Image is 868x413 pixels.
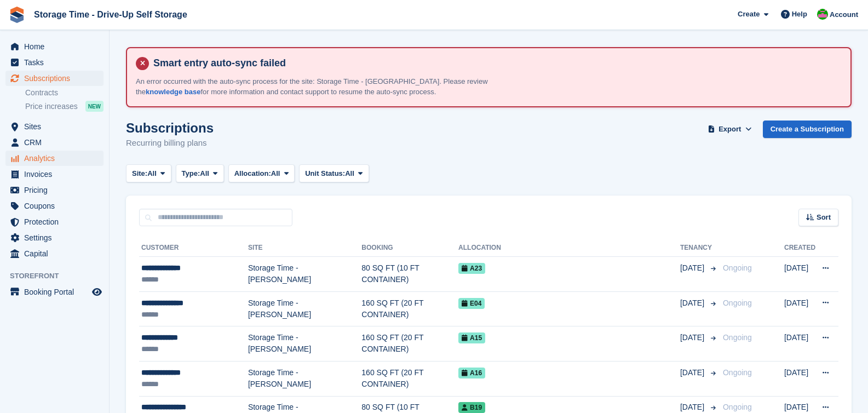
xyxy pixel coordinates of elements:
a: Storage Time - Drive-Up Self Storage [30,5,192,24]
span: Invoices [24,167,90,182]
span: [DATE] [680,332,706,343]
span: Coupons [24,198,90,214]
span: All [345,168,354,179]
a: menu [5,119,104,134]
button: Allocation: All [228,164,295,182]
span: [DATE] [680,262,706,274]
td: [DATE] [784,361,815,396]
span: Pricing [24,182,90,198]
span: A15 [458,332,485,343]
div: NEW [85,101,104,112]
button: Unit Status: All [299,164,369,182]
span: Ongoing [723,299,752,307]
span: Ongoing [723,403,752,411]
span: Settings [24,230,90,245]
span: A23 [458,263,485,274]
span: Sites [24,119,90,134]
td: Storage Time - [PERSON_NAME] [248,291,361,326]
th: Created [784,239,815,257]
h4: Smart entry auto-sync failed [149,57,842,70]
span: Unit Status: [305,168,345,179]
td: 80 SQ FT (10 FT CONTAINER) [361,257,458,292]
span: Allocation: [234,168,271,179]
td: [DATE] [784,291,815,326]
a: Create a Subscription [763,121,852,139]
a: menu [5,182,104,198]
th: Allocation [458,239,680,257]
p: An error occurred with the auto-sync process for the site: Storage Time - [GEOGRAPHIC_DATA]. Plea... [136,76,519,97]
a: menu [5,71,104,86]
span: E04 [458,298,485,309]
a: menu [5,55,104,70]
a: Contracts [25,88,104,98]
a: Price increases NEW [25,100,104,112]
th: Site [248,239,361,257]
p: Recurring billing plans [126,137,214,150]
span: All [200,168,209,179]
a: knowledge base [146,88,200,96]
td: [DATE] [784,257,815,292]
a: Preview store [90,285,104,299]
span: Analytics [24,151,90,166]
td: Storage Time - [PERSON_NAME] [248,326,361,362]
span: Tasks [24,55,90,70]
span: Ongoing [723,263,752,272]
span: Ongoing [723,333,752,342]
span: Subscriptions [24,71,90,86]
a: menu [5,151,104,166]
span: Booking Portal [24,284,90,300]
img: stora-icon-8386f47178a22dfd0bd8f6a31ec36ba5ce8667c1dd55bd0f319d3a0aa187defe.svg [9,7,25,23]
a: menu [5,135,104,150]
span: Storefront [10,271,109,282]
a: menu [5,246,104,261]
span: [DATE] [680,297,706,309]
span: Sort [817,212,831,223]
td: 160 SQ FT (20 FT CONTAINER) [361,326,458,362]
span: A16 [458,368,485,378]
td: 160 SQ FT (20 FT CONTAINER) [361,361,458,396]
span: Ongoing [723,368,752,377]
a: menu [5,284,104,300]
span: All [271,168,280,179]
span: Create [738,9,760,20]
span: Price increases [25,101,78,112]
th: Booking [361,239,458,257]
span: Home [24,39,90,54]
span: Help [792,9,807,20]
td: Storage Time - [PERSON_NAME] [248,257,361,292]
td: [DATE] [784,326,815,362]
span: Site: [132,168,147,179]
span: B19 [458,402,485,413]
button: Site: All [126,164,171,182]
span: Type: [182,168,200,179]
img: Saeed [817,9,828,20]
span: [DATE] [680,367,706,378]
span: Export [718,124,741,135]
h1: Subscriptions [126,121,214,135]
a: menu [5,198,104,214]
a: menu [5,167,104,182]
td: Storage Time - [PERSON_NAME] [248,361,361,396]
span: [DATE] [680,401,706,413]
span: Account [830,9,858,20]
a: menu [5,214,104,230]
span: Protection [24,214,90,230]
th: Tenancy [680,239,718,257]
button: Export [706,121,754,139]
td: 160 SQ FT (20 FT CONTAINER) [361,291,458,326]
span: Capital [24,246,90,261]
a: menu [5,230,104,245]
button: Type: All [176,164,224,182]
th: Customer [139,239,248,257]
span: CRM [24,135,90,150]
a: menu [5,39,104,54]
span: All [147,168,157,179]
